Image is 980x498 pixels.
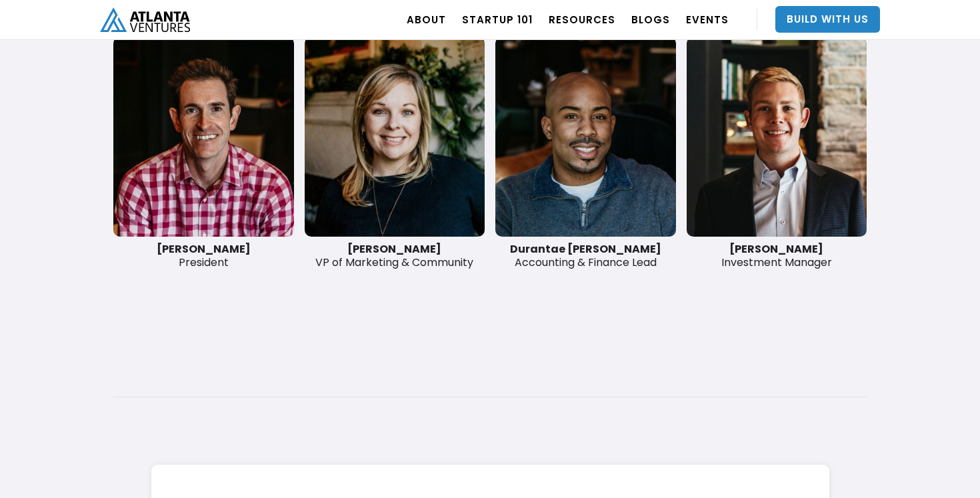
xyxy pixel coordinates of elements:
a: RESOURCES [549,1,615,38]
strong: [PERSON_NAME] [157,241,251,257]
strong: [PERSON_NAME] [347,241,441,257]
a: EVENTS [686,1,729,38]
div: President [113,243,294,269]
a: Startup 101 [462,1,533,38]
a: Build With Us [775,6,880,33]
a: ABOUT [407,1,446,38]
div: Accounting & Finance Lead [495,243,676,269]
div: Investment Manager [687,243,867,269]
div: VP of Marketing & Community [305,243,485,269]
a: BLOGS [631,1,670,38]
strong: [PERSON_NAME] [729,241,823,257]
strong: Durantae [PERSON_NAME] [510,241,661,257]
